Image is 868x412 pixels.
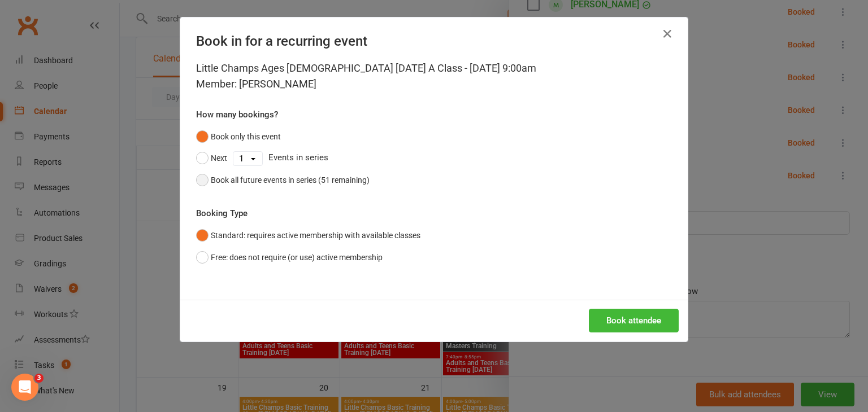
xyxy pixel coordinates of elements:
label: Booking Type [196,207,248,220]
button: Book only this event [196,126,281,147]
label: How many bookings? [196,108,278,121]
button: Standard: requires active membership with available classes [196,225,420,246]
button: Close [658,25,676,43]
span: 3 [34,374,44,383]
iframe: Intercom live chat [11,374,38,401]
h4: Book in for a recurring event [196,33,672,49]
button: Book all future events in series (51 remaining) [196,169,370,191]
button: Next [196,147,227,169]
div: Book all future events in series (51 remaining) [211,174,370,186]
button: Free: does not require (or use) active membership [196,247,383,268]
button: Book attendee [589,309,679,332]
div: Events in series [196,147,672,169]
div: Little Champs Ages [DEMOGRAPHIC_DATA] [DATE] A Class - [DATE] 9:00am Member: [PERSON_NAME] [196,60,672,92]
